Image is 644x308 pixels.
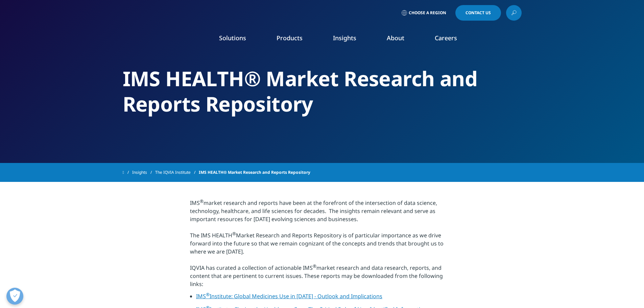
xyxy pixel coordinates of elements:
[196,292,382,300] a: IMS®Institute: Global Medicines Use in [DATE] - Outlook and Implications
[333,34,356,42] a: Insights
[180,24,522,55] nav: Primary
[199,166,310,179] span: IMS HEALTH® Market Research and Reports Repository
[200,198,204,204] sup: ®
[455,5,501,21] a: Contact Us
[277,34,303,42] a: Products
[435,34,457,42] a: Careers
[409,10,446,16] span: Choose a Region
[206,291,210,298] sup: ®
[313,263,316,269] sup: ®
[132,166,155,179] a: Insights
[219,34,246,42] a: Solutions
[466,11,491,15] span: Contact Us
[6,288,23,305] button: Open Preferences
[190,199,454,292] p: IMS market research and reports have been at the forefront of the intersection of data science, t...
[387,34,404,42] a: About
[155,166,199,179] a: The IQVIA Institute
[232,231,236,237] sup: ®
[123,66,522,117] h2: IMS HEALTH® Market Research and Reports Repository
